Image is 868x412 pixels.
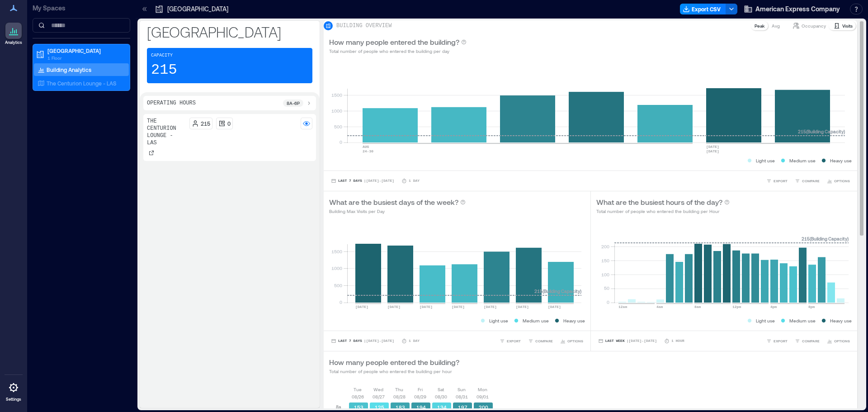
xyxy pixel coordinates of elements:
[601,244,609,249] tspan: 200
[830,317,852,324] p: Heavy use
[755,5,840,14] span: American Express Company
[334,283,342,288] tspan: 500
[5,40,22,45] p: Analytics
[606,299,609,305] tspan: 0
[789,317,816,324] p: Medium use
[793,336,821,346] button: COMPARE
[435,393,447,400] p: 08/30
[604,285,609,291] tspan: 50
[6,397,21,402] p: Settings
[596,197,722,208] p: What are the busiest hours of the day?
[2,20,25,48] a: Analytics
[331,249,342,254] tspan: 1500
[336,22,392,29] p: BUILDING OVERVIEW
[489,317,508,324] p: Light use
[755,22,764,29] p: Peak
[329,37,459,47] p: How many people entered the building?
[741,2,843,16] button: American Express Company
[418,386,423,393] p: Fri
[706,145,719,149] text: [DATE]
[47,80,116,87] p: The Centurion Lounge - LAS
[808,305,815,309] text: 8pm
[680,4,726,14] button: Export CSV
[438,386,444,393] p: Sat
[352,393,364,400] p: 08/26
[396,404,405,410] text: 183
[694,305,701,309] text: 8am
[47,54,123,62] p: 1 Floor
[484,305,497,309] text: [DATE]
[770,305,777,309] text: 4pm
[618,305,627,309] text: 12am
[147,23,312,41] p: [GEOGRAPHIC_DATA]
[340,139,342,145] tspan: 0
[596,336,659,346] button: Last Week |[DATE]-[DATE]
[764,176,789,185] button: EXPORT
[558,336,585,346] button: OPTIONS
[563,317,585,324] p: Heavy use
[363,145,369,149] text: AUG
[656,305,663,309] text: 4am
[373,393,385,400] p: 08/27
[329,47,467,55] p: Total number of people who entered the building per day
[476,393,489,400] p: 09/01
[567,338,583,344] span: OPTIONS
[363,149,373,153] text: 24-30
[201,120,210,127] p: 215
[329,176,396,185] button: Last 7 Days |[DATE]-[DATE]
[151,61,177,79] p: 215
[354,386,362,393] p: Tue
[334,124,342,129] tspan: 500
[147,99,196,107] p: Operating Hours
[825,176,852,185] button: OPTIONS
[756,157,775,164] p: Light use
[458,386,466,393] p: Sun
[47,47,123,54] p: [GEOGRAPHIC_DATA]
[498,336,523,346] button: EXPORT
[732,305,741,309] text: 12pm
[548,305,561,309] text: [DATE]
[526,336,555,346] button: COMPARE
[507,338,521,344] span: EXPORT
[825,336,852,346] button: OPTIONS
[706,149,719,153] text: [DATE]
[601,258,609,263] tspan: 150
[523,317,549,324] p: Medium use
[456,393,468,400] p: 08/31
[793,176,821,185] button: COMPARE
[147,118,186,147] p: The Centurion Lounge - LAS
[764,336,789,346] button: EXPORT
[329,208,466,215] p: Building Max Visits per Day
[458,404,467,410] text: 197
[437,404,447,410] text: 134
[479,404,488,410] text: 200
[373,386,383,393] p: Wed
[842,22,853,29] p: Visits
[329,336,396,346] button: Last 7 Days |[DATE]-[DATE]
[409,178,420,184] p: 1 Day
[354,404,363,410] text: 153
[409,338,420,344] p: 1 Day
[830,157,852,164] p: Heavy use
[329,368,459,375] p: Total number of people who entered the building per hour
[478,386,487,393] p: Mon
[601,272,609,277] tspan: 100
[756,317,775,324] p: Light use
[329,357,459,368] p: How many people entered the building?
[414,393,426,400] p: 08/29
[416,404,426,410] text: 194
[331,92,342,98] tspan: 1500
[802,22,826,29] p: Occupancy
[774,338,788,344] span: EXPORT
[387,305,401,309] text: [DATE]
[596,208,730,215] p: Total number of people who entered the building per Hour
[167,5,228,14] p: [GEOGRAPHIC_DATA]
[3,377,24,405] a: Settings
[393,393,406,400] p: 08/28
[331,108,342,114] tspan: 1000
[340,299,342,305] tspan: 0
[671,338,684,344] p: 1 Hour
[331,265,342,271] tspan: 1000
[227,120,231,127] p: 0
[802,338,820,344] span: COMPARE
